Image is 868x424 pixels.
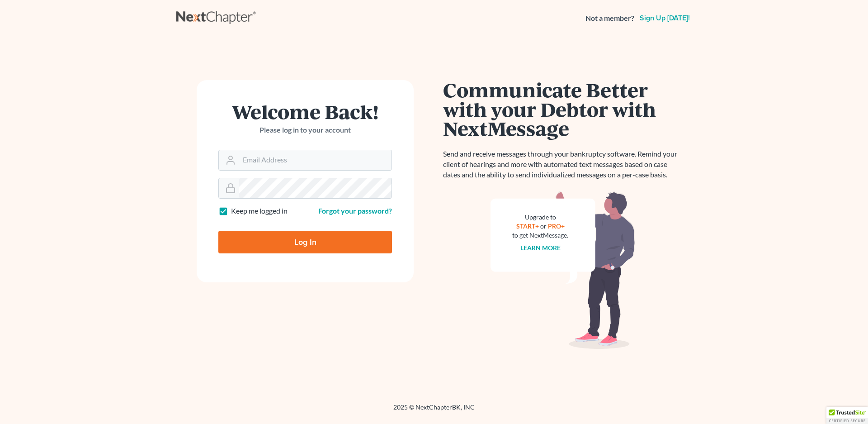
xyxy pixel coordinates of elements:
label: Keep me logged in [231,206,288,216]
h1: Communicate Better with your Debtor with NextMessage [443,80,683,138]
h1: Welcome Back! [218,102,392,121]
img: nextmessage_bg-59042aed3d76b12b5cd301f8e5b87938c9018125f34e5fa2b7a6b67550977c72.svg [491,191,635,349]
p: Send and receive messages through your bankruptcy software. Remind your client of hearings and mo... [443,149,683,180]
p: Please log in to your account [218,125,392,135]
a: PRO+ [548,222,565,230]
input: Log In [218,231,392,253]
div: to get NextMessage. [512,231,568,240]
div: 2025 © NextChapterBK, INC [176,403,692,419]
strong: Not a member? [585,13,634,24]
a: Sign up [DATE]! [638,14,692,22]
div: TrustedSite Certified [826,407,868,424]
span: or [540,222,547,230]
a: Forgot your password? [318,206,392,215]
div: Upgrade to [512,213,568,222]
input: Email Address [239,150,392,170]
a: Learn more [520,244,561,252]
a: START+ [516,222,539,230]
